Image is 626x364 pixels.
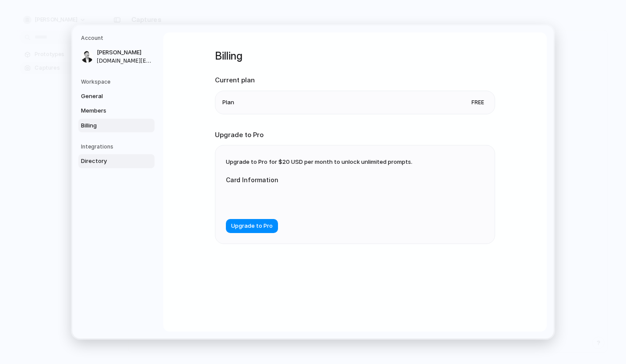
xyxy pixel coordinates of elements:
label: Card Information [226,175,401,184]
a: Directory [78,154,155,168]
span: Upgrade to Pro [231,222,273,230]
span: General [81,92,137,101]
a: General [78,89,155,103]
a: [PERSON_NAME][DOMAIN_NAME][EMAIL_ADDRESS][DOMAIN_NAME] [78,46,155,67]
span: Billing [81,121,137,130]
span: Upgrade to Pro for $20 USD per month to unlock unlimited prompts. [226,158,412,165]
a: Billing [78,119,155,133]
button: Upgrade to Pro [226,219,278,233]
span: Members [81,106,137,115]
span: Plan [222,98,234,107]
h5: Account [81,34,155,42]
h5: Workspace [81,78,155,86]
h1: Billing [215,48,495,64]
a: Members [78,104,155,118]
span: Free [468,98,488,107]
h5: Integrations [81,143,155,151]
span: [DOMAIN_NAME][EMAIL_ADDRESS][DOMAIN_NAME] [97,57,153,65]
iframe: Secure card payment input frame [233,195,394,203]
span: [PERSON_NAME] [97,48,153,57]
h2: Current plan [215,75,495,85]
h2: Upgrade to Pro [215,130,495,140]
span: Directory [81,157,137,166]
